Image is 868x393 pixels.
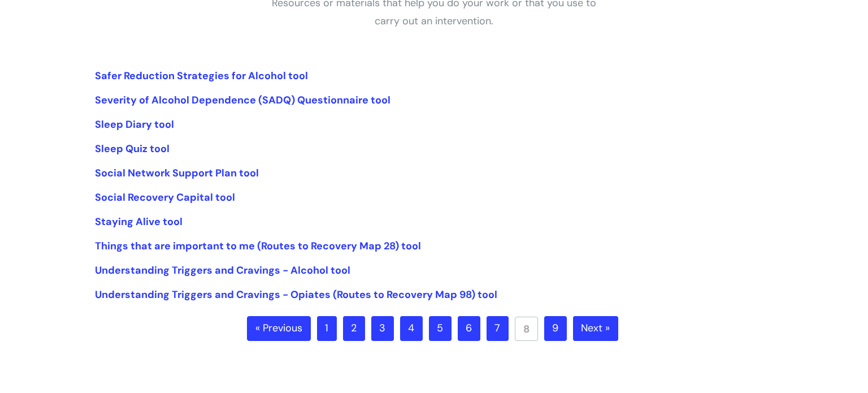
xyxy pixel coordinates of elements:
[95,288,497,301] a: Understanding Triggers and Cravings - Opiates (Routes to Recovery Map 98) tool
[95,166,259,180] a: Social Network Support Plan tool
[95,93,390,107] a: Severity of Alcohol Dependence (SADQ) Questionnaire tool
[95,118,174,131] a: Sleep Diary tool
[95,264,350,277] a: Understanding Triggers and Cravings - Alcohol tool
[95,191,235,204] a: Social Recovery Capital tool
[515,317,538,341] a: 8
[458,316,480,341] a: 6
[343,316,365,341] a: 2
[95,69,308,83] a: Safer Reduction Strategies for Alcohol tool
[317,316,337,341] a: 1
[573,316,618,341] a: Next »
[487,316,509,341] a: 7
[371,316,394,341] a: 3
[429,316,452,341] a: 5
[247,316,311,341] a: « Previous
[95,215,183,228] a: Staying Alive tool
[544,316,567,341] a: 9
[95,239,421,253] a: Things that are important to me (Routes to Recovery Map 28) tool
[400,316,423,341] a: 4
[95,142,170,156] a: Sleep Quiz tool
